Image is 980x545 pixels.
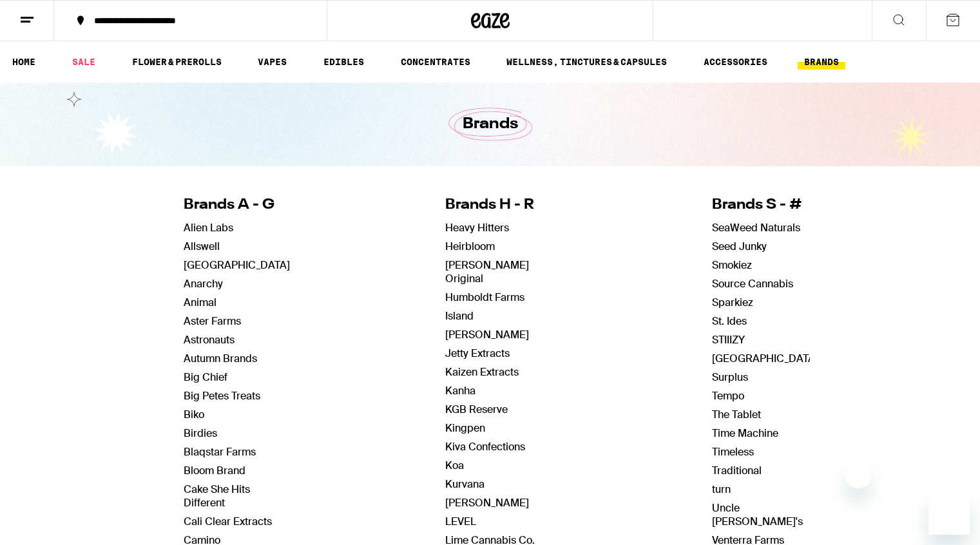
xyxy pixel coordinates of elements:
[184,426,217,440] a: Birdies
[445,440,525,454] a: Kiva Confections
[712,333,745,347] a: STIIIZY
[445,477,485,491] a: Kurvana
[184,333,235,347] a: Astronauts
[445,258,529,285] a: [PERSON_NAME] Original
[712,277,793,291] a: Source Cannabis
[712,483,731,496] a: turn
[184,240,220,253] a: Allswell
[712,464,762,477] a: Traditional
[184,464,245,477] a: Bloom Brand
[500,54,673,70] a: WELLNESS, TINCTURES & CAPSULES
[184,314,241,328] a: Aster Farms
[317,54,370,70] a: EDIBLES
[184,389,260,403] a: Big Petes Treats
[184,370,227,384] a: Big Chief
[445,240,495,253] a: Heirbloom
[184,483,250,510] a: Cake She Hits Different
[445,309,474,323] a: Island
[712,389,744,403] a: Tempo
[712,195,818,215] h4: Brands S - #
[463,113,518,135] h1: Brands
[845,463,871,488] iframe: Close message
[712,426,778,440] a: Time Machine
[445,459,464,472] a: Koa
[184,221,233,234] a: Alien Labs
[184,515,272,528] a: Cali Clear Extracts
[66,54,102,70] a: SALE
[712,258,752,272] a: Smokiez
[445,195,557,215] h4: Brands H - R
[445,365,519,379] a: Kaizen Extracts
[445,347,510,360] a: Jetty Extracts
[798,54,845,70] a: BRANDS
[697,54,774,70] a: ACCESSORIES
[712,501,803,528] a: Uncle [PERSON_NAME]'s
[394,54,477,70] a: CONCENTRATES
[445,221,509,234] a: Heavy Hitters
[445,291,524,304] a: Humboldt Farms
[184,195,290,215] h4: Brands A - G
[184,445,256,459] a: Blaqstar Farms
[928,493,970,535] iframe: Button to launch messaging window
[712,221,800,234] a: SeaWeed Naturals
[712,352,818,365] a: [GEOGRAPHIC_DATA]
[184,352,257,365] a: Autumn Brands
[445,328,529,341] a: [PERSON_NAME]
[445,421,485,435] a: Kingpen
[445,384,476,397] a: Kanha
[712,296,753,309] a: Sparkiez
[184,408,204,421] a: Biko
[445,403,508,416] a: KGB Reserve
[445,496,529,510] a: [PERSON_NAME]
[184,296,216,309] a: Animal
[184,277,223,291] a: Anarchy
[445,515,476,528] a: LEVEL
[712,314,747,328] a: St. Ides
[712,240,767,253] a: Seed Junky
[126,54,228,70] a: FLOWER & PREROLLS
[6,54,42,70] a: HOME
[712,408,761,421] a: The Tablet
[712,445,754,459] a: Timeless
[712,370,748,384] a: Surplus
[251,54,293,70] a: VAPES
[184,258,290,272] a: [GEOGRAPHIC_DATA]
